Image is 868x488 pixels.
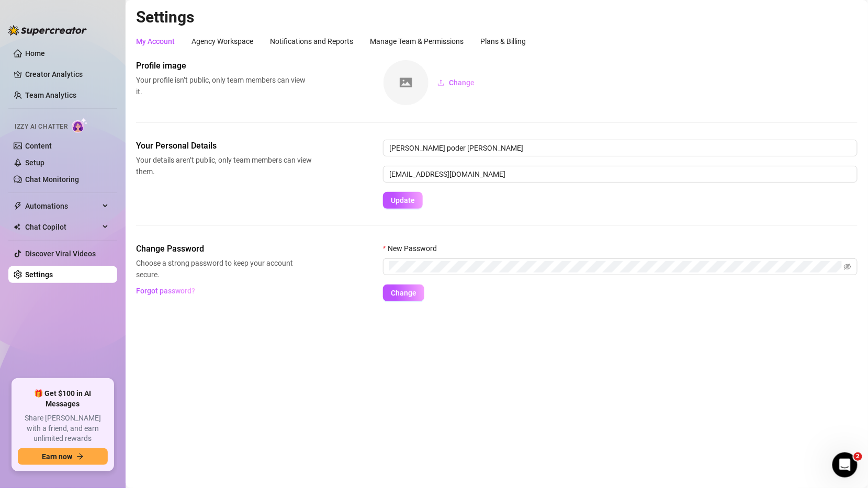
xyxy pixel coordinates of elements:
span: Update [391,196,415,205]
span: 🎁 Get $100 in AI Messages [18,389,108,409]
a: Home [25,49,45,58]
span: 2 [854,452,862,461]
span: upload [437,79,445,86]
span: Forgot password? [137,287,196,295]
span: Your Personal Details [136,140,312,152]
span: Change [449,78,475,87]
span: Chat Copilot [25,219,99,235]
span: eye-invisible [844,263,851,270]
button: Forgot password? [136,282,196,299]
label: New Password [383,243,444,254]
img: Chat Copilot [14,223,20,231]
div: My Account [136,36,175,47]
span: Share [PERSON_NAME] with a friend, and earn unlimited rewards [18,413,108,444]
iframe: Intercom live chat [832,452,858,478]
button: Change [429,74,483,91]
a: Chat Monitoring [25,175,79,184]
a: Content [25,142,52,150]
a: Discover Viral Videos [25,249,96,258]
div: Manage Team & Permissions [370,36,464,47]
a: Creator Analytics [25,66,109,83]
a: Settings [25,270,53,279]
img: square-placeholder.png [384,60,429,105]
button: Earn nowarrow-right [18,448,108,465]
button: Update [383,192,423,209]
span: Change Password [136,243,312,255]
span: Your profile isn’t public, only team members can view it. [136,74,312,97]
button: Change [383,285,424,301]
span: arrow-right [76,453,84,460]
span: Profile image [136,60,312,72]
a: Setup [25,158,44,167]
span: Izzy AI Chatter [15,122,67,132]
div: Agency Workspace [191,36,253,47]
input: Enter new email [383,166,858,183]
span: Automations [25,198,99,214]
a: Team Analytics [25,91,76,99]
span: thunderbolt [14,202,22,210]
span: Your details aren’t public, only team members can view them. [136,154,312,177]
div: Plans & Billing [480,36,526,47]
img: AI Chatter [72,118,88,133]
span: Choose a strong password to keep your account secure. [136,257,312,280]
div: Notifications and Reports [270,36,353,47]
img: logo-BBDzfeDw.svg [8,25,87,36]
span: Earn now [42,452,72,461]
input: New Password [389,261,842,273]
h2: Settings [136,7,858,27]
input: Enter name [383,140,858,156]
span: Change [391,289,416,297]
